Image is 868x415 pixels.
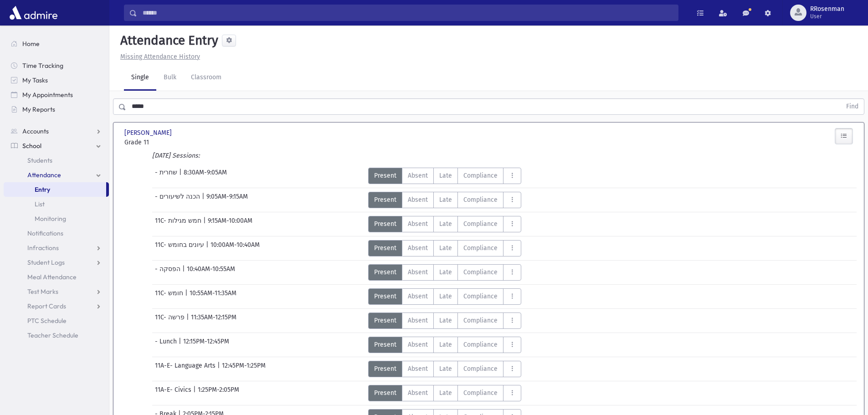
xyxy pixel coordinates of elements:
[155,192,202,208] span: - הכנה לשיעורים
[4,211,109,226] a: Monitoring
[4,255,109,270] a: Student Logs
[368,337,521,353] div: AttTypes
[22,127,49,135] span: Accounts
[841,99,864,114] button: Find
[4,168,109,182] a: Attendance
[184,65,229,91] a: Classroom
[182,264,187,281] span: |
[374,243,396,253] span: Present
[4,138,109,153] a: School
[374,195,396,205] span: Present
[4,328,109,343] a: Teacher Schedule
[4,58,109,73] a: Time Tracking
[463,195,498,205] span: Compliance
[374,219,396,229] span: Present
[439,195,452,205] span: Late
[117,33,218,48] h5: Attendance Entry
[368,361,521,377] div: AttTypes
[198,385,239,401] span: 1:25PM-2:05PM
[408,340,428,349] span: Absent
[35,185,50,194] span: Entry
[155,337,179,353] span: - Lunch
[4,226,109,241] a: Notifications
[439,340,452,349] span: Late
[4,102,109,117] a: My Reports
[4,299,109,313] a: Report Cards
[208,216,252,232] span: 9:15AM-10:00AM
[463,243,498,253] span: Compliance
[117,53,200,61] a: Missing Attendance History
[124,128,174,138] span: [PERSON_NAME]
[27,317,67,325] span: PTC Schedule
[463,219,498,229] span: Compliance
[4,36,109,51] a: Home
[155,361,217,377] span: 11A-E- Language Arts
[4,153,109,168] a: Students
[374,267,396,277] span: Present
[35,200,45,208] span: List
[408,364,428,374] span: Absent
[368,288,521,305] div: AttTypes
[374,340,396,349] span: Present
[368,168,521,184] div: AttTypes
[202,192,206,208] span: |
[4,87,109,102] a: My Appointments
[27,156,52,164] span: Students
[463,340,498,349] span: Compliance
[4,182,106,197] a: Entry
[206,192,248,208] span: 9:05AM-9:15AM
[222,361,266,377] span: 12:45PM-1:25PM
[439,364,452,374] span: Late
[155,168,179,184] span: - שחרית
[183,337,229,353] span: 12:15PM-12:45PM
[463,364,498,374] span: Compliance
[4,197,109,211] a: List
[22,105,55,113] span: My Reports
[408,219,428,229] span: Absent
[4,241,109,255] a: Infractions
[190,288,236,305] span: 10:55AM-11:35AM
[155,240,206,256] span: 11C- עיונים בחומש
[439,316,452,325] span: Late
[463,267,498,277] span: Compliance
[27,244,59,252] span: Infractions
[463,292,498,301] span: Compliance
[203,216,208,232] span: |
[124,138,238,147] span: Grade 11
[408,171,428,180] span: Absent
[155,216,203,232] span: 11C- חמש מגילות
[27,273,77,281] span: Meal Attendance
[155,313,186,329] span: 11C- פרשה
[374,364,396,374] span: Present
[137,5,678,21] input: Search
[374,171,396,180] span: Present
[368,264,521,281] div: AttTypes
[35,215,66,223] span: Monitoring
[439,267,452,277] span: Late
[22,40,40,48] span: Home
[22,91,73,99] span: My Appointments
[155,385,193,401] span: 11A-E- Civics
[27,171,61,179] span: Attendance
[27,287,58,296] span: Test Marks
[185,288,190,305] span: |
[439,292,452,301] span: Late
[191,313,236,329] span: 11:35AM-12:15PM
[27,302,66,310] span: Report Cards
[179,337,183,353] span: |
[4,270,109,284] a: Meal Attendance
[810,5,844,13] span: RRosenman
[22,76,48,84] span: My Tasks
[155,264,182,281] span: - הפסקה
[211,240,260,256] span: 10:00AM-10:40AM
[439,219,452,229] span: Late
[439,243,452,253] span: Late
[368,313,521,329] div: AttTypes
[374,316,396,325] span: Present
[27,331,78,339] span: Teacher Schedule
[186,313,191,329] span: |
[184,168,227,184] span: 8:30AM-9:05AM
[408,195,428,205] span: Absent
[22,142,41,150] span: School
[152,152,200,159] i: [DATE] Sessions:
